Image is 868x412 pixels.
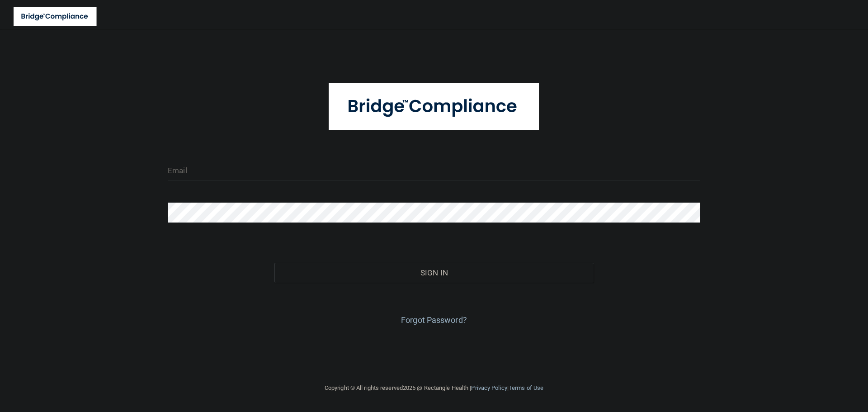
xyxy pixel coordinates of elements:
img: bridge_compliance_login_screen.278c3ca4.svg [329,83,539,130]
img: bridge_compliance_login_screen.278c3ca4.svg [14,7,97,26]
input: Email [168,160,700,180]
div: Copyright © All rights reserved 2025 @ Rectangle Health | | [269,374,599,403]
button: Sign In [274,263,594,283]
a: Privacy Policy [471,384,507,391]
a: Terms of Use [509,384,543,391]
a: Forgot Password? [401,315,467,325]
